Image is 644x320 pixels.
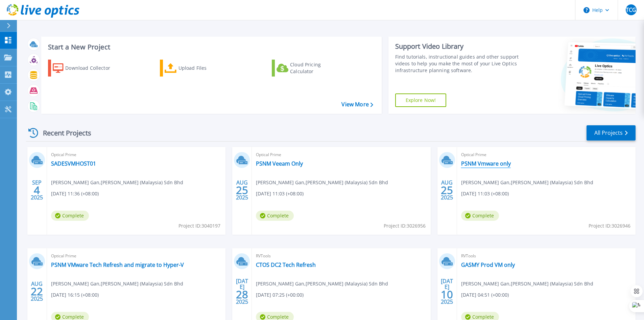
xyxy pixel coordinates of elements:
span: RVTools [256,252,426,260]
a: GASMY Prod VM only [461,261,515,268]
a: PSNM Veeam Only [256,160,303,167]
span: TCG [626,7,636,13]
a: Explore Now! [395,93,447,107]
span: [DATE] 11:03 (+08:00) [256,190,304,197]
a: View More [341,101,373,108]
span: [DATE] 07:25 (+00:00) [256,291,304,299]
span: [DATE] 11:36 (+08:00) [51,190,99,197]
div: Cloud Pricing Calculator [290,61,344,75]
span: 28 [236,292,248,297]
div: Download Collector [65,61,119,75]
div: [DATE] 2025 [440,279,453,304]
div: Support Video Library [395,42,521,51]
span: [PERSON_NAME] Gan , [PERSON_NAME] (Malaysia) Sdn Bhd [51,280,183,287]
span: Optical Prime [51,151,221,158]
div: [DATE] 2025 [236,279,248,304]
a: PSNM Vmware only [461,160,511,167]
span: 4 [34,187,40,193]
span: Project ID: 3026956 [384,222,426,230]
a: Download Collector [48,60,123,77]
span: [PERSON_NAME] Gan , [PERSON_NAME] (Malaysia) Sdn Bhd [51,179,183,186]
span: Optical Prime [256,151,426,158]
span: Complete [256,211,294,221]
span: Optical Prime [461,151,631,158]
div: AUG 2025 [440,178,453,202]
span: 25 [236,187,248,193]
span: 25 [441,187,453,193]
span: Project ID: 3040197 [178,222,220,230]
span: Complete [51,211,89,221]
span: 10 [441,292,453,297]
div: AUG 2025 [236,178,248,202]
a: CTOS DC2 Tech Refresh [256,261,316,268]
span: 22 [31,289,43,294]
span: [PERSON_NAME] Gan , [PERSON_NAME] (Malaysia) Sdn Bhd [461,179,593,186]
a: SADESVMHOST01 [51,160,96,167]
div: Recent Projects [26,125,100,141]
div: Find tutorials, instructional guides and other support videos to help you make the most of your L... [395,54,521,74]
span: [PERSON_NAME] Gan , [PERSON_NAME] (Malaysia) Sdn Bhd [256,179,388,186]
span: Complete [461,211,499,221]
a: PSNM VMware Tech Refresh and migrate to Hyper-V [51,261,184,268]
span: Optical Prime [51,252,221,260]
div: Upload Files [178,61,233,75]
a: Cloud Pricing Calculator [272,60,347,77]
span: [DATE] 16:15 (+08:00) [51,291,99,299]
div: AUG 2025 [30,279,43,304]
span: [DATE] 11:03 (+08:00) [461,190,509,197]
span: Project ID: 3026946 [589,222,630,230]
h3: Start a New Project [48,43,373,51]
span: RVTools [461,252,631,260]
a: All Projects [587,125,636,141]
span: [PERSON_NAME] Gan , [PERSON_NAME] (Malaysia) Sdn Bhd [461,280,593,287]
div: SEP 2025 [30,178,43,202]
span: [DATE] 04:51 (+00:00) [461,291,509,299]
a: Upload Files [160,60,235,77]
span: [PERSON_NAME] Gan , [PERSON_NAME] (Malaysia) Sdn Bhd [256,280,388,287]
